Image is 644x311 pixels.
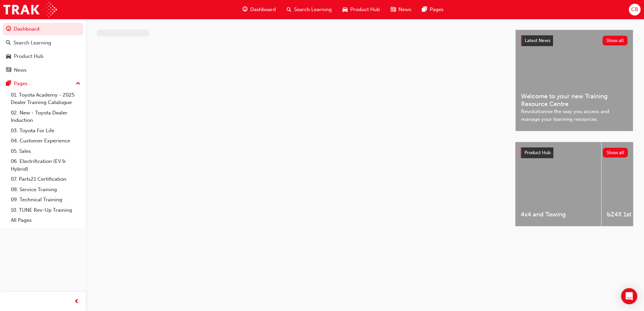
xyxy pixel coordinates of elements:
[8,90,83,108] a: 01. Toyota Academy - 2025 Dealer Training Catalogue
[6,40,11,46] span: search-icon
[430,6,444,13] span: Pages
[524,150,551,155] span: Product Hub
[3,22,83,77] button: DashboardSearch LearningProduct HubNews
[337,3,385,16] a: car-iconProduct Hub
[74,298,79,306] span: prev-icon
[515,30,633,131] a: Latest NewsShow allWelcome to your new Training Resource CentreRevolutionise the way you access a...
[287,5,291,14] span: search-icon
[250,6,276,13] span: Dashboard
[8,108,83,126] a: 02. New - Toyota Dealer Induction
[243,5,248,14] span: guage-icon
[14,53,43,60] div: Product Hub
[8,156,83,174] a: 06. Electrification (EV & Hybrid)
[14,66,27,74] div: News
[6,26,11,32] span: guage-icon
[631,6,638,13] span: CB
[14,80,28,88] div: Pages
[8,136,83,146] a: 04. Customer Experience
[237,3,281,16] a: guage-iconDashboard
[343,5,348,14] span: car-icon
[76,79,80,88] span: up-icon
[8,215,83,226] a: All Pages
[385,3,417,16] a: news-iconNews
[398,6,411,13] span: News
[521,147,628,158] a: Product HubShow all
[8,146,83,157] a: 05. Sales
[3,77,83,90] button: Pages
[8,174,83,184] a: 07. Parts21 Certification
[603,148,628,158] button: Show all
[6,67,11,73] span: news-icon
[281,3,337,16] a: search-iconSearch Learning
[13,39,51,47] div: Search Learning
[6,54,11,60] span: car-icon
[521,35,627,46] a: Latest NewsShow all
[8,195,83,205] a: 09. Technical Training
[8,205,83,215] a: 10. TUNE Rev-Up Training
[8,184,83,195] a: 08. Service Training
[603,36,628,45] button: Show all
[417,3,449,16] a: pages-iconPages
[3,2,57,17] img: Trak
[629,4,641,15] button: CB
[621,288,637,304] div: Open Intercom Messenger
[422,5,427,14] span: pages-icon
[3,37,83,49] a: Search Learning
[391,5,396,14] span: news-icon
[6,81,11,87] span: pages-icon
[525,38,550,43] span: Latest News
[521,108,627,123] span: Revolutionise the way you access and manage your learning resources.
[3,23,83,35] a: Dashboard
[350,6,380,13] span: Product Hub
[294,6,332,13] span: Search Learning
[8,126,83,136] a: 03. Toyota For Life
[521,211,596,218] span: 4x4 and Towing
[3,50,83,63] a: Product Hub
[515,142,601,226] a: 4x4 and Towing
[3,64,83,76] a: News
[521,93,627,108] span: Welcome to your new Training Resource Centre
